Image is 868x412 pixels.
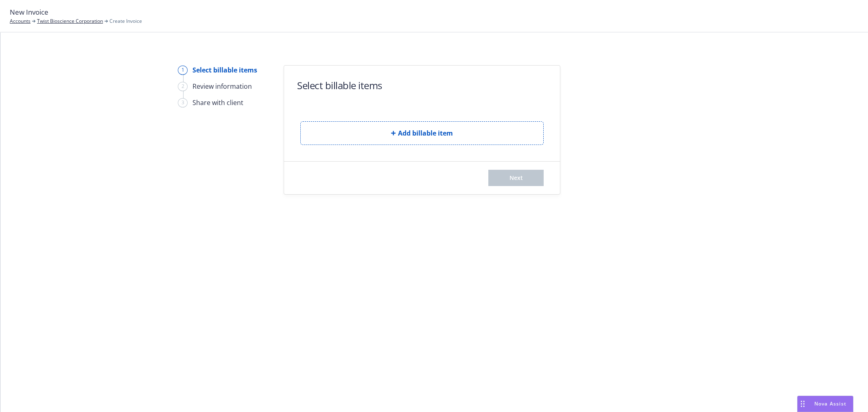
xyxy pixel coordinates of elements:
div: Review information [192,81,252,91]
button: Next [488,170,544,186]
button: Nova Assist [797,396,853,412]
a: Accounts [10,18,31,25]
a: Twist Bioscience Corporation [37,18,103,25]
div: Share with client [192,98,243,107]
div: 2 [178,82,188,91]
span: Create Invoice [109,18,142,25]
div: 1 [178,66,188,75]
div: Drag to move [798,396,808,412]
div: Select billable items [192,65,257,75]
button: Add billable item [300,121,544,145]
span: Nova Assist [814,400,846,407]
span: Add billable item [398,128,453,138]
span: Next [509,174,523,182]
span: New Invoice [10,7,48,18]
h1: Select billable items [297,79,382,92]
div: 3 [178,98,188,107]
